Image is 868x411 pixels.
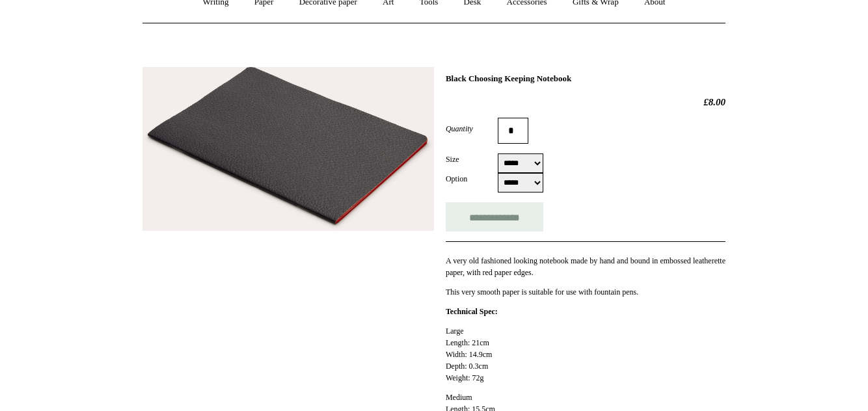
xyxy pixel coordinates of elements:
[446,173,498,185] label: Option
[446,153,498,165] label: Size
[446,96,726,108] h2: £8.00
[446,325,726,384] p: Large Length: 21cm Width: 14.9cm Depth: 0.3cm Weight: 72g
[446,123,498,135] label: Quantity
[142,67,434,232] img: Black Choosing Keeping Notebook
[446,307,498,316] strong: Technical Spec:
[446,73,726,84] h1: Black Choosing Keeping Notebook
[446,255,726,278] p: A very old fashioned looking notebook made by hand and bound in embossed leatherette paper, with ...
[446,286,726,298] p: This very smooth paper is suitable for use with fountain pens.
